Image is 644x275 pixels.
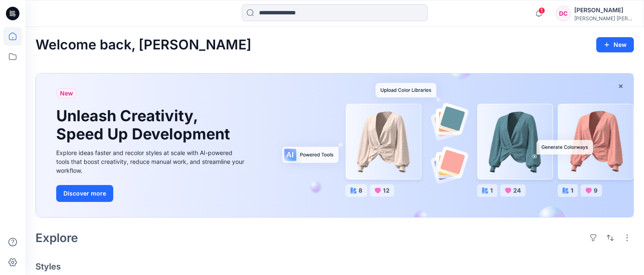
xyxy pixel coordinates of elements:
[35,37,251,53] h2: Welcome back, [PERSON_NAME]
[56,107,234,143] h1: Unleash Creativity, Speed Up Development
[596,37,634,52] button: New
[556,6,571,21] div: DC
[56,185,246,202] a: Discover more
[56,148,246,175] div: Explore ideas faster and recolor styles at scale with AI-powered tools that boost creativity, red...
[574,5,633,15] div: [PERSON_NAME]
[60,88,73,98] span: New
[35,261,634,272] h4: Styles
[35,231,78,245] h2: Explore
[538,7,545,14] span: 1
[574,15,633,22] div: [PERSON_NAME] [PERSON_NAME]
[56,185,113,202] button: Discover more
